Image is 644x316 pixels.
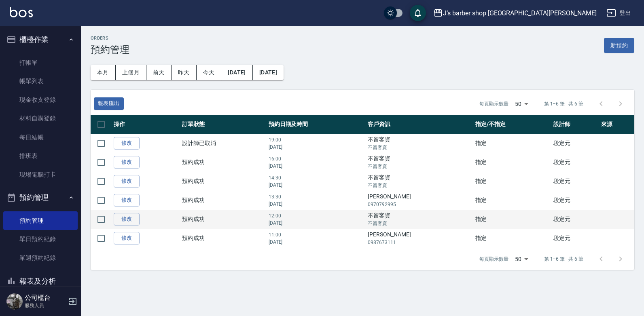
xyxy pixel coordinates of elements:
td: 指定 [473,172,551,191]
button: 本月 [91,65,116,80]
th: 來源 [599,115,634,134]
p: 14:30 [269,174,364,181]
th: 訂單狀態 [180,115,267,134]
p: 不留客資 [368,220,471,227]
td: 預約成功 [180,229,267,248]
td: 段定元 [551,210,599,229]
td: [PERSON_NAME] [366,229,473,248]
p: 服務人員 [25,302,66,309]
p: 11:00 [269,231,364,238]
button: 櫃檯作業 [3,29,78,50]
td: [PERSON_NAME] [366,191,473,210]
td: 預約成功 [180,153,267,172]
div: 50 [512,93,531,115]
td: 指定 [473,210,551,229]
h3: 預約管理 [91,44,129,55]
button: [DATE] [221,65,252,80]
a: 打帳單 [3,53,78,72]
button: [DATE] [253,65,284,80]
img: Person [6,293,23,310]
a: 修改 [114,137,140,150]
a: 每日結帳 [3,128,78,147]
p: [DATE] [269,162,364,170]
p: [DATE] [269,143,364,151]
p: [DATE] [269,219,364,227]
a: 修改 [114,175,140,187]
button: 今天 [197,65,222,80]
a: 帳單列表 [3,72,78,91]
a: 單日預約紀錄 [3,230,78,249]
p: [DATE] [269,181,364,189]
button: 上個月 [116,65,146,80]
td: 不留客資 [366,210,473,229]
a: 現場電腦打卡 [3,165,78,184]
th: 預約日期及時間 [267,115,366,134]
a: 修改 [114,156,140,169]
a: 新預約 [604,41,634,49]
button: 登出 [603,6,634,21]
td: 不留客資 [366,134,473,153]
a: 修改 [114,194,140,206]
td: 不留客資 [366,172,473,191]
p: 不留客資 [368,182,471,189]
p: 0970792995 [368,201,471,208]
p: 不留客資 [368,163,471,170]
td: 預約成功 [180,210,267,229]
p: 每頁顯示數量 [479,100,508,107]
div: 50 [512,248,531,270]
td: 不留客資 [366,153,473,172]
td: 設計師已取消 [180,134,267,153]
p: 第 1–6 筆 共 6 筆 [544,255,583,263]
p: 第 1–6 筆 共 6 筆 [544,100,583,107]
td: 指定 [473,229,551,248]
td: 指定 [473,153,551,172]
p: 12:00 [269,212,364,219]
p: 16:00 [269,155,364,162]
div: J’s barber shop [GEOGRAPHIC_DATA][PERSON_NAME] [443,8,597,18]
button: 預約管理 [3,187,78,208]
h2: Orders [91,36,129,41]
td: 預約成功 [180,191,267,210]
td: 段定元 [551,134,599,153]
th: 操作 [112,115,180,134]
th: 設計師 [551,115,599,134]
p: [DATE] [269,200,364,208]
button: save [410,5,426,21]
button: 前天 [146,65,172,80]
td: 指定 [473,134,551,153]
th: 指定/不指定 [473,115,551,134]
p: 不留客資 [368,144,471,151]
p: 19:00 [269,136,364,143]
a: 修改 [114,232,140,244]
button: J’s barber shop [GEOGRAPHIC_DATA][PERSON_NAME] [430,5,600,21]
a: 修改 [114,213,140,225]
a: 材料自購登錄 [3,109,78,128]
a: 現金收支登錄 [3,91,78,109]
p: 13:30 [269,193,364,200]
p: 0987673111 [368,239,471,246]
button: 新預約 [604,38,634,53]
td: 預約成功 [180,172,267,191]
td: 段定元 [551,153,599,172]
h5: 公司櫃台 [25,294,66,302]
td: 段定元 [551,191,599,210]
img: Logo [10,7,33,17]
td: 指定 [473,191,551,210]
a: 單週預約紀錄 [3,249,78,267]
td: 段定元 [551,172,599,191]
button: 昨天 [172,65,197,80]
td: 段定元 [551,229,599,248]
button: 報表匯出 [94,97,124,110]
a: 預約管理 [3,211,78,230]
button: 報表及分析 [3,271,78,292]
p: 每頁顯示數量 [479,255,508,263]
a: 排班表 [3,147,78,165]
p: [DATE] [269,238,364,246]
th: 客戶資訊 [366,115,473,134]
